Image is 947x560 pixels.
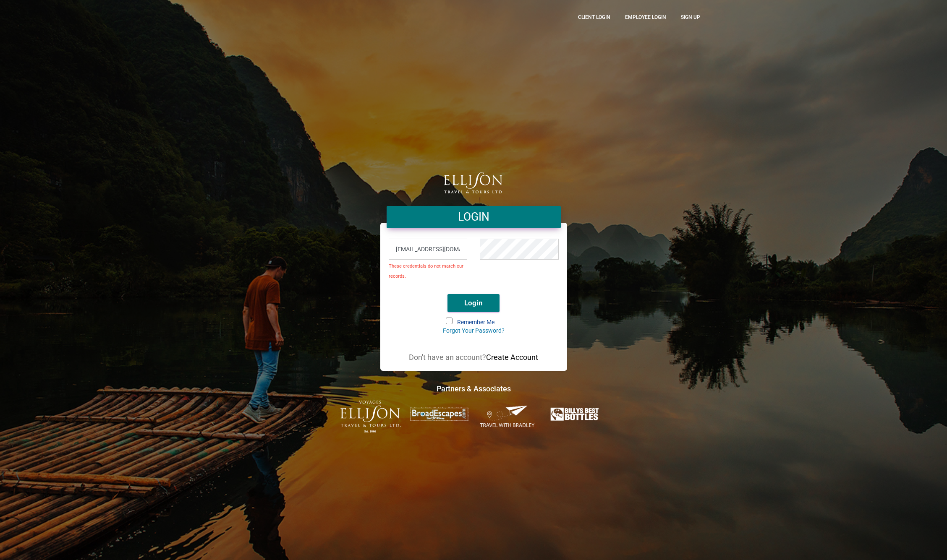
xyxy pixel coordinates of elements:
[546,405,607,423] img: Billys-Best-Bottles.png
[393,209,555,225] h4: LOGIN
[447,318,501,327] label: Remember Me
[619,6,672,28] a: Employee Login
[389,239,468,260] input: Email Address
[340,401,401,433] img: ET-Voyages-text-colour-Logo-with-est.png
[389,263,463,279] strong: These credentials do not match our records.
[409,407,469,422] img: broadescapes.png
[389,352,559,362] p: Don't have an account?
[447,294,500,312] button: Login
[572,6,617,28] a: CLient Login
[478,405,538,428] img: Travel-With-Bradley.png
[444,172,503,193] img: logo.png
[241,383,706,394] h4: Partners & Associates
[486,353,538,362] a: Create Account
[675,6,706,28] a: Sign up
[443,327,505,334] a: Forgot Your Password?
